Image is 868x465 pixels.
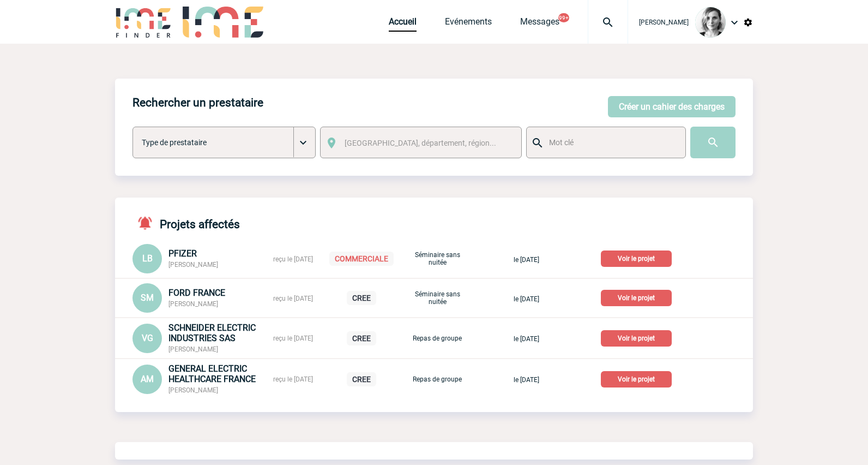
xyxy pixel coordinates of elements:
span: AM [141,374,154,384]
span: reçu le [DATE] [273,295,313,302]
span: LB [142,253,153,264]
p: CREE [347,331,376,345]
span: reçu le [DATE] [273,375,313,383]
span: [PERSON_NAME] [639,19,689,26]
span: [PERSON_NAME] [168,300,218,308]
a: Voir le projet [601,253,676,263]
p: CREE [347,291,376,305]
span: le [DATE] [514,335,539,343]
span: [PERSON_NAME] [168,345,218,353]
h4: Projets affectés [132,215,240,231]
p: Voir le projet [601,290,672,306]
h4: Rechercher un prestataire [132,96,263,109]
span: PFIZER [168,248,197,259]
p: Voir le projet [601,251,672,267]
p: Repas de groupe [410,335,465,342]
img: 103019-1.png [695,7,726,38]
button: 99+ [558,13,569,22]
span: [PERSON_NAME] [168,386,218,394]
span: VG [142,333,153,343]
input: Submit [690,127,736,158]
span: [GEOGRAPHIC_DATA], département, région... [345,139,496,147]
img: IME-Finder [115,7,172,38]
p: COMMERCIALE [329,252,394,266]
a: Accueil [389,16,417,32]
p: CREE [347,372,376,386]
img: notifications-active-24-px-r.png [137,215,160,231]
span: SCHNEIDER ELECTRIC INDUSTRIES SAS [168,323,256,343]
span: SM [141,293,154,303]
p: Voir le projet [601,330,672,347]
input: Mot clé [546,135,676,150]
p: Voir le projet [601,371,672,388]
span: le [DATE] [514,295,539,303]
a: Messages [520,16,559,32]
a: Voir le projet [601,373,676,384]
p: Repas de groupe [410,375,465,383]
span: reçu le [DATE] [273,255,313,263]
a: Voir le projet [601,332,676,343]
span: reçu le [DATE] [273,335,313,342]
a: Evénements [445,16,492,32]
span: [PERSON_NAME] [168,261,218,269]
span: GENERAL ELECTRIC HEALTHCARE FRANCE [168,363,256,384]
span: FORD FRANCE [168,288,225,298]
span: le [DATE] [514,256,539,264]
span: le [DATE] [514,376,539,384]
p: Séminaire sans nuitée [410,290,465,306]
a: Voir le projet [601,292,676,302]
p: Séminaire sans nuitée [410,251,465,266]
